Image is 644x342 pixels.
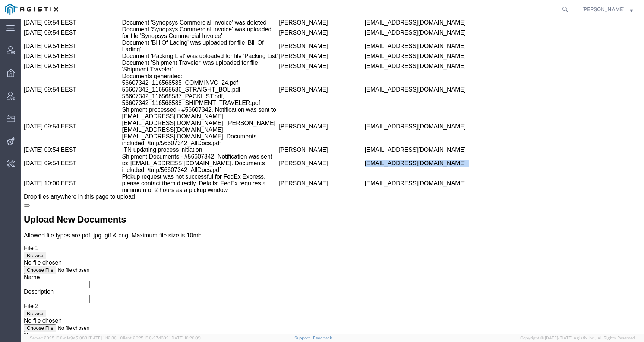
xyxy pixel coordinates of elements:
td: [PERSON_NAME] [258,135,344,155]
div: Drop files anywhere in this page to upload [3,175,620,182]
td: ITN updating process initiation [101,128,258,135]
p: Allowed file types are pdf, jpg, gif & png. Maximum file size is 10mb. [3,214,620,220]
td: [PERSON_NAME] [258,34,344,41]
td: [PERSON_NAME] [258,155,344,175]
td: Document 'Packing List' was uploaded for file 'Packing List' [101,34,258,41]
label: Description [3,270,33,276]
td: Document 'Shipment Traveler' was uploaded for file 'Shipment Traveler' [101,41,258,54]
span: [EMAIL_ADDRESS][DOMAIN_NAME] [344,105,445,111]
img: logo [5,4,58,15]
button: Browse [3,291,25,299]
td: Shipment Documents - #56607342. Notification was sent to: [EMAIL_ADDRESS][DOMAIN_NAME]. Documents... [101,135,258,155]
td: [DATE] 09:54 EEST [3,88,101,128]
span: Kate Petrenko [582,5,625,13]
span: [EMAIL_ADDRESS][DOMAIN_NAME] [344,128,445,134]
td: Documents generated: 56607342_116568585_COMMINVC_24.pdf, 56607342_116568586_STRAIGHT_BOL.pdf, 566... [101,54,258,88]
label: File 1 [3,226,18,233]
span: [EMAIL_ADDRESS][DOMAIN_NAME] [344,24,445,31]
span: [EMAIL_ADDRESS][DOMAIN_NAME] [344,162,445,168]
td: [PERSON_NAME] [258,21,344,34]
td: Shipment processed - #56607342. Notification was sent to: [EMAIL_ADDRESS][DOMAIN_NAME], [EMAIL_AD... [101,88,258,128]
td: [DATE] 09:54 EEST [3,34,101,41]
span: Copyright © [DATE]-[DATE] Agistix Inc., All Rights Reserved [520,335,635,341]
span: [DATE] 10:20:09 [170,336,201,340]
td: Document 'Bill Of Lading' was uploaded for file 'Bill Of Lading' [101,21,258,34]
span: [EMAIL_ADDRESS][DOMAIN_NAME] [344,34,445,41]
td: [DATE] 09:54 EEST [3,41,101,54]
label: Name [3,313,19,320]
button: [PERSON_NAME] [582,5,634,14]
iframe: FS Legacy Container [21,19,644,334]
td: [DATE] 10:00 EEST [3,155,101,175]
td: [DATE] 09:54 EEST [3,128,101,135]
a: Support [294,336,313,340]
label: Name [3,255,19,262]
div: No file chosen [3,299,620,306]
td: [PERSON_NAME] [258,54,344,88]
td: [DATE] 09:54 EEST [3,135,101,155]
div: No file chosen [3,241,620,247]
span: Client: 2025.18.0-27d3021 [120,336,201,340]
span: [EMAIL_ADDRESS][DOMAIN_NAME] [344,141,445,148]
td: Pickup request was not successful for FedEx Express, please contact them directly. Details: FedEx... [101,155,258,175]
span: [DATE] 11:12:30 [89,336,117,340]
span: Server: 2025.18.0-d1e9a510831 [30,336,117,340]
td: [PERSON_NAME] [258,128,344,135]
td: [PERSON_NAME] [258,88,344,128]
td: [PERSON_NAME] [258,41,344,54]
a: Feedback [313,336,332,340]
label: File 2 [3,284,18,291]
h2: Upload New Documents [3,196,620,206]
span: [EMAIL_ADDRESS][DOMAIN_NAME] [344,68,445,74]
td: [DATE] 09:54 EEST [3,54,101,88]
button: Browse [3,233,25,241]
span: [EMAIL_ADDRESS][DOMAIN_NAME] [344,44,445,51]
